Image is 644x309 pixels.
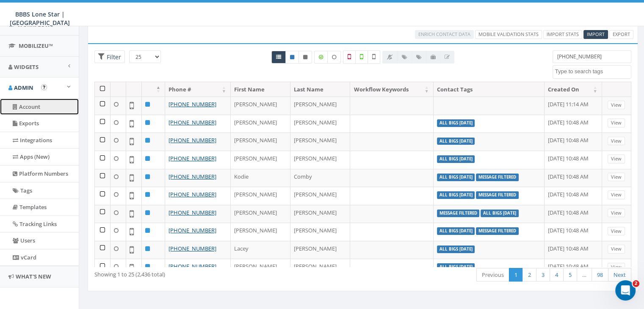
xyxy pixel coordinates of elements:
th: Created On: activate to sort column ascending [544,82,602,97]
td: Comby [290,169,350,187]
a: [PHONE_NUMBER] [169,245,216,252]
span: What's New [16,273,51,280]
th: Last Name [290,82,350,97]
label: All BIGS [DATE] [437,174,475,181]
label: Not a Mobile [343,50,356,64]
a: 98 [591,268,608,282]
td: [PERSON_NAME] [231,97,290,115]
label: All BIGS [DATE] [437,246,475,253]
a: 5 [563,268,577,282]
td: [PERSON_NAME] [290,115,350,133]
td: [DATE] 10:48 AM [544,187,602,205]
span: 2 [633,280,639,287]
a: Mobile Validation Stats [475,30,542,39]
td: [PERSON_NAME] [231,187,290,205]
label: Not Validated [368,50,380,64]
th: First Name [231,82,290,97]
label: All BIGS [DATE] [437,119,475,127]
a: View [608,190,625,199]
label: All BIGS [DATE] [437,191,475,199]
td: [DATE] 10:48 AM [544,241,602,259]
a: [PHONE_NUMBER] [169,190,216,198]
span: Filter [105,53,121,61]
label: All BIGS [DATE] [437,263,475,271]
label: message filtered [476,191,519,199]
a: View [608,101,625,110]
th: Workflow Keywords: activate to sort column ascending [350,82,433,97]
a: 3 [536,268,550,282]
a: 2 [522,268,536,282]
td: [DATE] 10:48 AM [544,151,602,169]
span: Import [587,31,605,37]
td: [PERSON_NAME] [290,187,350,205]
a: [PHONE_NUMBER] [169,262,216,270]
a: View [608,245,625,254]
span: Widgets [14,63,39,71]
button: Open In-App Guide [41,84,47,90]
a: Next [608,268,631,282]
a: Previous [476,268,509,282]
a: Export [609,30,633,39]
a: [PHONE_NUMBER] [169,226,216,234]
label: Data Enriched [314,51,328,63]
textarea: Search [555,68,631,75]
td: [PERSON_NAME] [290,241,350,259]
label: Validated [355,50,368,64]
td: [PERSON_NAME] [290,151,350,169]
span: MobilizeU™ [19,42,53,50]
a: [PHONE_NUMBER] [169,136,216,144]
a: [PHONE_NUMBER] [169,154,216,162]
td: [DATE] 10:48 AM [544,205,602,223]
span: BBBS Lone Star | [GEOGRAPHIC_DATA] [10,10,70,27]
td: [PERSON_NAME] [231,151,290,169]
a: [PHONE_NUMBER] [169,119,216,126]
td: [PERSON_NAME] [290,223,350,241]
div: Showing 1 to 25 (2,436 total) [94,267,311,279]
a: View [608,209,625,218]
a: … [577,268,592,282]
td: [DATE] 10:48 AM [544,169,602,187]
a: [PHONE_NUMBER] [169,173,216,180]
i: This phone number is unsubscribed and has opted-out of all texts. [303,55,307,60]
a: View [608,263,625,272]
label: All BIGS [DATE] [437,155,475,163]
td: [PERSON_NAME] [231,205,290,223]
td: [DATE] 10:48 AM [544,259,602,277]
label: All BIGS [DATE] [437,227,475,235]
a: View [608,227,625,236]
a: 1 [509,268,523,282]
td: [PERSON_NAME] [231,223,290,241]
label: Data not Enriched [327,51,341,63]
a: View [608,173,625,182]
span: Advance Filter [94,50,125,63]
td: [DATE] 10:48 AM [544,115,602,133]
iframe: Intercom live chat [615,280,636,301]
td: [DATE] 11:14 AM [544,97,602,115]
span: Admin [14,84,33,91]
a: Import Stats [543,30,582,39]
td: [DATE] 10:48 AM [544,223,602,241]
a: View [608,119,625,127]
i: This phone number is subscribed and will receive texts. [290,55,294,60]
a: Active [285,51,299,63]
td: Kodie [231,169,290,187]
a: View [608,154,625,163]
label: message filtered [476,227,519,235]
td: [PERSON_NAME] [231,132,290,151]
label: message filtered [437,210,480,217]
td: [PERSON_NAME] [290,205,350,223]
td: [PERSON_NAME] [290,132,350,151]
a: [PHONE_NUMBER] [169,100,216,108]
td: [PERSON_NAME] [231,259,290,277]
label: message filtered [476,174,519,181]
th: Contact Tags [434,82,545,97]
td: [PERSON_NAME] [290,97,350,115]
a: All contacts [271,51,286,63]
a: View [608,137,625,146]
span: CSV files only [587,31,605,37]
td: [PERSON_NAME] [231,115,290,133]
a: 4 [550,268,564,282]
td: [PERSON_NAME] [290,259,350,277]
a: [PHONE_NUMBER] [169,209,216,216]
a: Import [583,30,608,39]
